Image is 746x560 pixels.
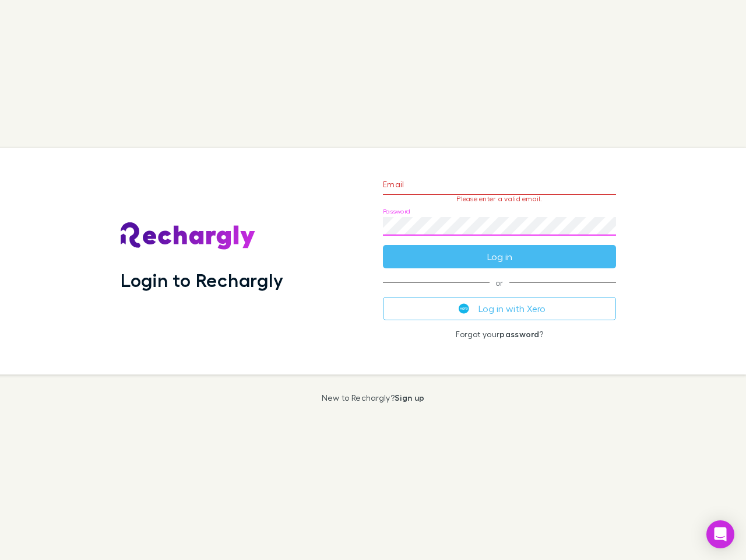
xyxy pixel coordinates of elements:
[499,329,539,339] a: password
[383,207,410,216] label: Password
[121,222,256,250] img: Rechargly's Logo
[395,393,424,402] a: Sign up
[383,297,616,320] button: Log in with Xero
[121,269,283,291] h1: Login to Rechargly
[383,195,616,203] p: Please enter a valid email.
[383,330,616,339] p: Forgot your ?
[459,303,469,314] img: Xero's logo
[322,393,425,402] p: New to Rechargly?
[706,520,734,548] div: Open Intercom Messenger
[383,245,616,268] button: Log in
